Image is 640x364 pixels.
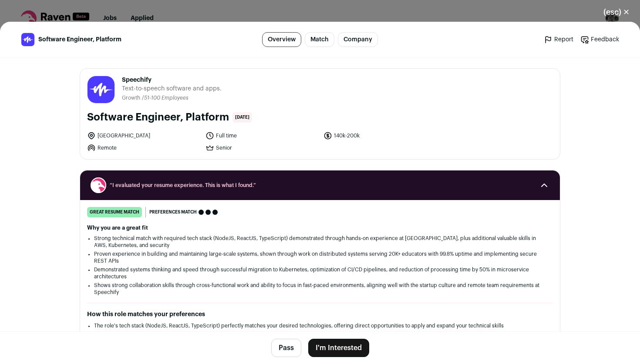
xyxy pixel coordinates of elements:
li: The competitive salary range ($140,000-$200,000 + bonus + equity) and benefits package aligns wit... [94,331,546,338]
img: 59b05ed76c69f6ff723abab124283dfa738d80037756823f9fc9e3f42b66bce3.jpg [88,76,115,103]
span: Preferences match [149,208,197,217]
h2: How this role matches your preferences [87,310,553,319]
li: Full time [205,131,319,140]
h1: Software Engineer, Platform [87,110,229,124]
li: / [142,95,189,101]
li: Shows strong collaboration skills through cross-functional work and ability to focus in fast-pace... [94,282,546,296]
li: Senior [205,144,319,152]
span: “I evaluated your resume experience. This is what I found.” [110,182,530,189]
button: Close modal [593,3,640,22]
img: 59b05ed76c69f6ff723abab124283dfa738d80037756823f9fc9e3f42b66bce3.jpg [21,33,34,46]
span: 51-100 Employees [144,95,189,100]
a: Overview [262,32,301,47]
li: Growth [122,95,142,101]
span: Software Engineer, Platform [38,35,121,44]
li: Strong technical match with required tech stack (NodeJS, ReactJS, TypeScript) demonstrated throug... [94,235,546,249]
button: I'm Interested [308,339,369,357]
h2: Why you are a great fit [87,224,553,231]
span: Text-to-speech software and apps. [122,84,222,93]
li: Proven experience in building and maintaining large-scale systems, shown through work on distribu... [94,250,546,264]
li: 140k-200k [323,131,437,140]
li: The role's tech stack (NodeJS, ReactJS, TypeScript) perfectly matches your desired technologies, ... [94,322,546,329]
li: Remote [87,144,200,152]
li: Demonstrated systems thinking and speed through successful migration to Kubernetes, optimization ... [94,266,546,280]
a: Company [338,32,378,47]
div: great resume match [87,207,142,217]
li: [GEOGRAPHIC_DATA] [87,131,200,140]
button: Pass [271,339,301,357]
span: Speechify [122,76,222,84]
a: Feedback [580,35,619,44]
span: [DATE] [232,112,252,123]
a: Report [544,35,573,44]
a: Match [305,32,334,47]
